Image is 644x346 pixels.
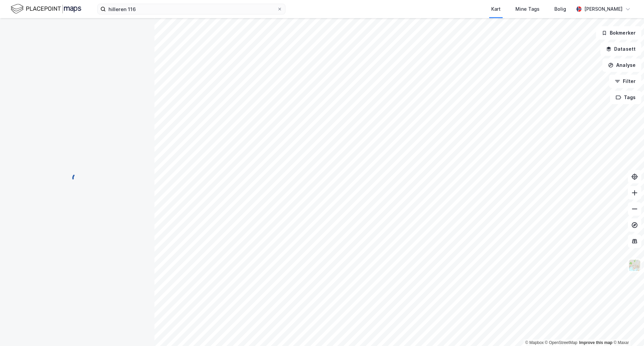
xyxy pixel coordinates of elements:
[11,3,81,15] img: logo.f888ab2527a4732fd821a326f86c7f29.svg
[545,340,578,345] a: OpenStreetMap
[610,314,644,346] iframe: Chat Widget
[106,4,277,14] input: Søk på adresse, matrikkel, gårdeiere, leietakere eller personer
[600,42,641,56] button: Datasett
[602,58,641,72] button: Analyse
[609,75,641,88] button: Filter
[610,91,641,104] button: Tags
[491,5,501,13] div: Kart
[554,5,566,13] div: Bolig
[515,5,540,13] div: Mine Tags
[610,314,644,346] div: Kontrollprogram for chat
[628,259,641,272] img: Z
[72,173,83,183] img: spinner.a6d8c91a73a9ac5275cf975e30b51cfb.svg
[579,340,612,345] a: Improve this map
[525,340,544,345] a: Mapbox
[584,5,623,13] div: [PERSON_NAME]
[596,26,641,40] button: Bokmerker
